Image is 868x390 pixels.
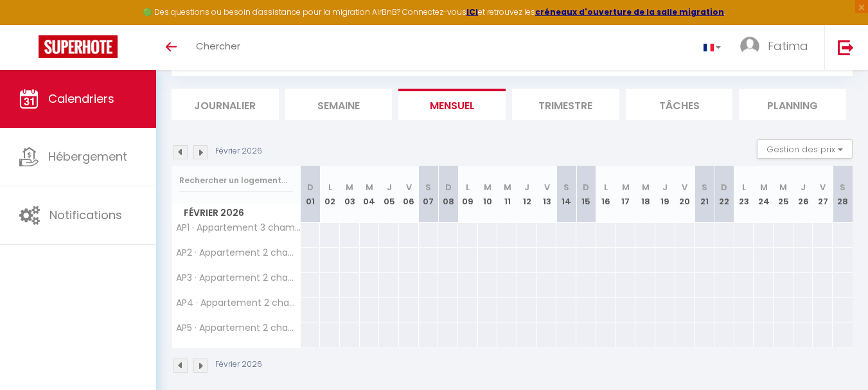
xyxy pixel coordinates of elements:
th: 26 [793,166,813,223]
abbr: L [742,181,746,193]
a: Chercher [186,25,250,70]
abbr: M [484,181,492,193]
th: 17 [616,166,636,223]
abbr: V [544,181,550,193]
li: Tâches [626,89,733,120]
abbr: S [425,181,431,193]
th: 12 [517,166,537,223]
abbr: D [721,181,727,193]
abbr: V [682,181,687,193]
th: 15 [576,166,596,223]
th: 21 [695,166,714,223]
th: 02 [320,166,340,223]
p: Février 2026 [215,145,262,157]
abbr: J [662,181,668,193]
span: AP3 · Appartement 2 chambres Terrasse [174,273,303,283]
span: Hébergement [48,148,127,164]
input: Rechercher un logement... [179,169,293,192]
li: Mensuel [398,89,506,120]
img: logout [838,39,854,55]
abbr: S [563,181,569,193]
th: 25 [774,166,793,223]
th: 14 [556,166,576,223]
li: Planning [739,89,846,120]
th: 24 [754,166,774,223]
abbr: M [760,181,768,193]
span: AP2 · Appartement 2 chambres Terrasse [174,248,303,258]
span: AP1 · Appartement 3 chambres Terrasse [174,223,303,233]
li: Semaine [285,89,393,120]
th: 20 [675,166,695,223]
th: 08 [438,166,458,223]
abbr: S [840,181,846,193]
th: 06 [399,166,419,223]
th: 05 [379,166,399,223]
span: Notifications [49,207,122,223]
span: Calendriers [48,91,114,107]
th: 19 [655,166,675,223]
th: 18 [635,166,655,223]
span: Chercher [196,39,240,53]
th: 07 [419,166,439,223]
abbr: J [387,181,392,193]
th: 10 [478,166,498,223]
iframe: Chat [813,332,858,380]
abbr: M [366,181,373,193]
abbr: M [642,181,650,193]
abbr: M [504,181,511,193]
a: créneaux d'ouverture de la salle migration [535,6,724,17]
p: Février 2026 [215,359,262,371]
abbr: V [820,181,826,193]
th: 09 [458,166,478,223]
abbr: L [604,181,608,193]
abbr: M [779,181,787,193]
th: 11 [497,166,517,223]
abbr: L [466,181,470,193]
a: ICI [466,6,478,17]
abbr: L [328,181,332,193]
th: 22 [714,166,734,223]
li: Trimestre [512,89,619,120]
button: Gestion des prix [757,139,853,159]
th: 04 [360,166,380,223]
span: Février 2026 [172,204,300,222]
span: AP5 · Appartement 2 chambres Terrasse [174,323,303,333]
img: Super Booking [39,35,118,58]
abbr: V [406,181,412,193]
a: ... Fatima [731,25,824,70]
th: 13 [537,166,557,223]
abbr: J [524,181,529,193]
abbr: S [702,181,707,193]
th: 27 [813,166,833,223]
abbr: M [622,181,630,193]
th: 03 [340,166,360,223]
button: Ouvrir le widget de chat LiveChat [10,5,49,44]
abbr: J [801,181,806,193]
th: 01 [301,166,321,223]
th: 28 [833,166,853,223]
abbr: D [583,181,589,193]
img: ... [740,37,759,56]
span: AP4 · Appartement 2 chambres [174,298,303,308]
th: 23 [734,166,754,223]
span: Fatima [768,38,808,54]
abbr: M [346,181,353,193]
th: 16 [596,166,616,223]
li: Journalier [172,89,279,120]
abbr: D [445,181,452,193]
abbr: D [307,181,314,193]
